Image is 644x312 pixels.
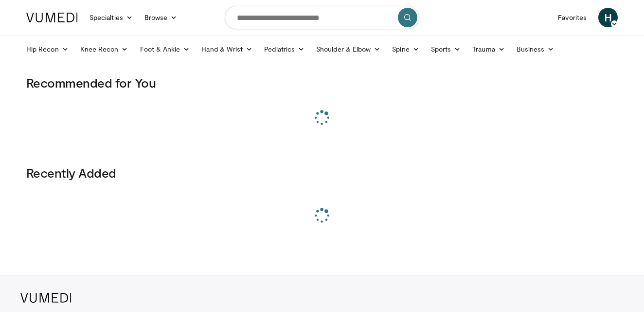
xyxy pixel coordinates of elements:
[258,39,310,59] a: Pediatrics
[552,8,592,27] a: Favorites
[20,39,74,59] a: Hip Recon
[84,8,139,27] a: Specialties
[26,13,78,22] img: VuMedi Logo
[310,39,386,59] a: Shoulder & Elbow
[386,39,425,59] a: Spine
[466,39,511,59] a: Trauma
[511,39,560,59] a: Business
[225,6,419,29] input: Search topics, interventions
[26,165,618,181] h3: Recently Added
[425,39,467,59] a: Sports
[598,8,618,27] a: H
[20,293,72,303] img: VuMedi Logo
[74,39,134,59] a: Knee Recon
[139,8,183,27] a: Browse
[196,39,258,59] a: Hand & Wrist
[134,39,196,59] a: Foot & Ankle
[26,75,618,91] h3: Recommended for You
